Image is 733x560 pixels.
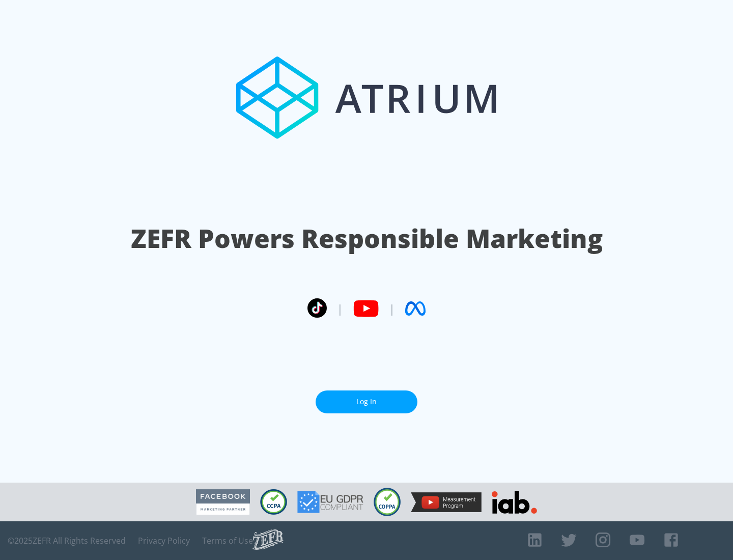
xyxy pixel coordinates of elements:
span: © 2025 ZEFR All Rights Reserved [8,536,126,546]
a: Privacy Policy [138,536,190,546]
img: GDPR Compliant [297,491,363,513]
span: | [337,301,343,316]
h1: ZEFR Powers Responsible Marketing [131,221,603,256]
img: YouTube Measurement Program [411,492,482,512]
img: CCPA Compliant [260,489,287,515]
img: IAB [492,491,537,514]
img: COPPA Compliant [374,488,401,516]
span: | [389,301,395,316]
a: Log In [316,390,417,413]
a: Terms of Use [202,536,253,546]
img: Facebook Marketing Partner [196,489,250,515]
